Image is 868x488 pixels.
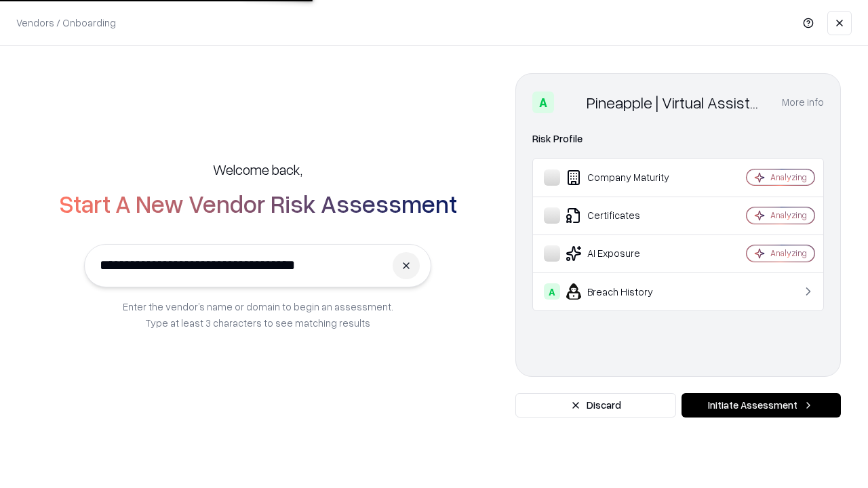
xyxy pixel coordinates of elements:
[532,131,824,147] div: Risk Profile
[544,283,560,300] div: A
[59,190,457,217] h2: Start A New Vendor Risk Assessment
[544,245,706,262] div: AI Exposure
[587,91,766,113] div: Pineapple | Virtual Assistant Agency
[515,393,676,418] button: Discard
[770,247,807,259] div: Analyzing
[544,169,706,186] div: Company Maturity
[770,171,807,183] div: Analyzing
[770,209,807,221] div: Analyzing
[532,91,554,113] div: A
[682,393,841,418] button: Initiate Assessment
[782,90,824,115] button: More info
[16,16,116,30] p: Vendors / Onboarding
[123,298,393,331] p: Enter the vendor’s name or domain to begin an assessment. Type at least 3 characters to see match...
[213,160,302,179] h5: Welcome back,
[544,207,706,224] div: Certificates
[544,283,706,300] div: Breach History
[559,91,581,113] img: Pineapple | Virtual Assistant Agency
